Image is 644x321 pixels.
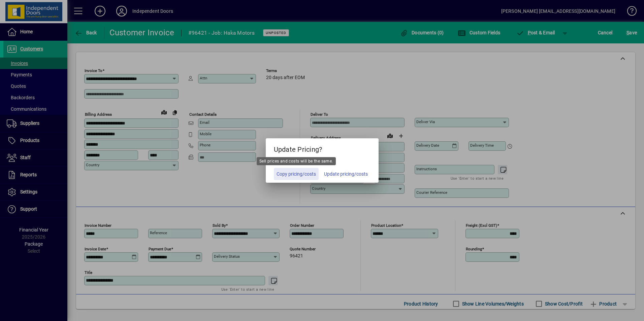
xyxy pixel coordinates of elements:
span: Copy pricing/costs [277,171,316,178]
button: Update pricing/costs [321,168,371,180]
button: Copy pricing/costs [274,168,319,180]
span: Update pricing/costs [324,171,368,178]
h5: Update Pricing? [266,138,379,158]
div: Sell prices and costs will be the same. [257,157,336,165]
